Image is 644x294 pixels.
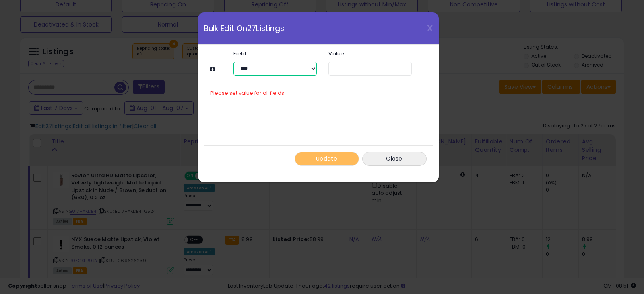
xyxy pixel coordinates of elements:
span: Please set value for all fields [210,89,284,97]
span: X [427,22,433,34]
span: Bulk Edit On 27 Listings [204,24,284,32]
label: Field [227,51,322,56]
button: Close [362,152,427,166]
span: Update [316,155,337,163]
label: Value [322,51,417,56]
